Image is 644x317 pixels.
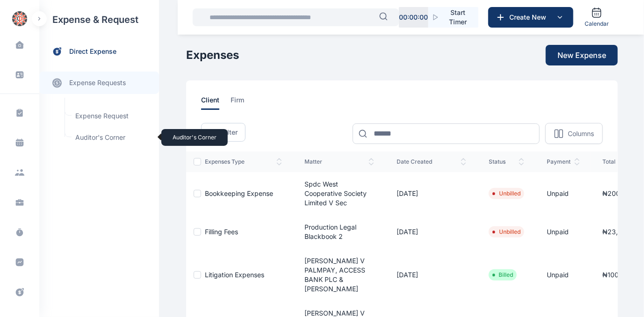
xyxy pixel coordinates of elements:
td: Unpaid [535,172,591,215]
span: client [201,95,219,110]
span: Auditor's Corner [70,129,154,146]
td: Spdc West Cooperative Society Limited V Sec [293,172,385,215]
span: matter [304,158,374,166]
span: payment [547,158,580,166]
span: direct expense [69,47,116,57]
h1: Expenses [186,48,239,63]
a: direct expense [39,39,159,64]
div: expense requests [39,64,159,94]
a: Bookkeeping Expense [205,189,273,197]
td: [PERSON_NAME] V PALMPAY, ACCESS BANK PLC & [PERSON_NAME] [293,249,385,301]
span: ₦100,000.00 [602,271,644,279]
a: client [201,95,231,110]
span: status [489,158,524,166]
li: Unbilled [492,190,521,197]
td: [DATE] [385,215,478,249]
span: Calendar [585,20,609,28]
a: Auditor's CornerAuditor's Corner [70,129,154,146]
span: New Expense [557,50,606,61]
span: expenses type [205,158,282,166]
span: firm [231,95,244,110]
span: Filter [222,128,238,137]
span: Create New [506,13,554,22]
td: [DATE] [385,172,478,215]
span: Start Timer [445,8,471,27]
li: Unbilled [492,228,521,236]
p: Columns [568,129,594,138]
button: Create New [488,7,573,28]
td: [DATE] [385,249,478,301]
a: Calendar [581,3,613,31]
button: Start Timer [428,7,478,28]
a: expense requests [39,72,159,94]
a: Litigation Expenses [205,271,264,279]
button: Columns [545,123,603,144]
span: date created [397,158,466,166]
a: Expense Request [70,107,154,125]
td: Unpaid [535,249,591,301]
span: ₦23,000.00 [602,228,641,236]
button: Filter [201,123,246,142]
td: Unpaid [535,215,591,249]
a: firm [231,95,255,110]
td: Production Legal Blackbook 2 [293,215,385,249]
button: New Expense [546,45,618,65]
li: Billed [492,271,513,279]
p: 00 : 00 : 00 [399,13,428,22]
a: Filling Fees [205,228,238,236]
